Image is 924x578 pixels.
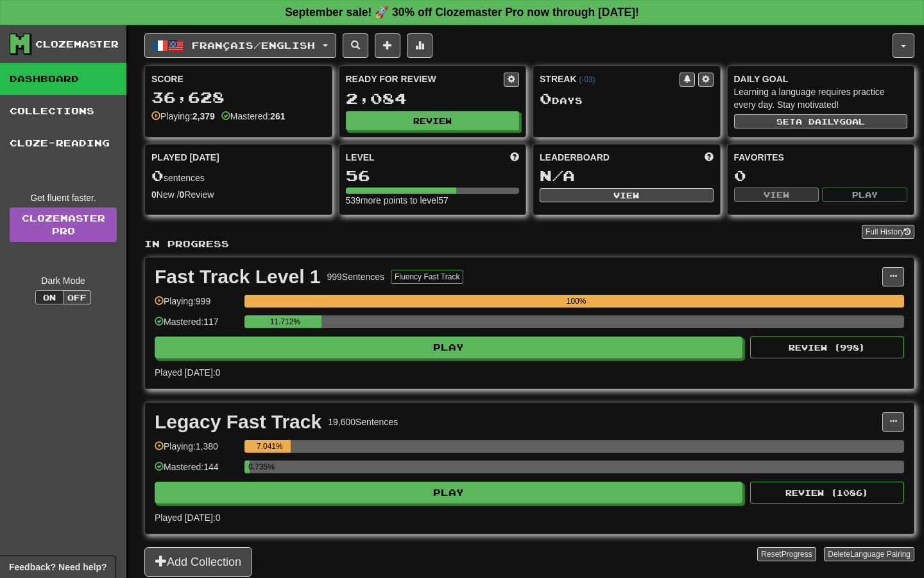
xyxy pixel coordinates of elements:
[151,89,325,105] div: 36,628
[10,207,117,242] a: ClozemasterPro
[346,91,520,107] div: 2,084
[10,274,117,287] div: Dark Mode
[346,168,520,184] div: 56
[10,191,117,204] div: Get fluent faster.
[391,270,463,284] button: Fluency Fast Track
[155,337,742,358] button: Play
[862,225,914,239] button: Full History
[63,290,91,304] button: Off
[510,151,519,164] span: Score more points to level up
[540,73,680,85] div: Streak
[407,33,432,58] button: More stats
[328,416,398,428] div: 19,600 Sentences
[144,238,914,250] p: In Progress
[155,412,321,432] div: Legacy Fast Track
[221,110,286,123] div: Mastered:
[579,75,595,84] a: (-03)
[540,166,575,184] span: N/A
[151,73,325,85] div: Score
[155,460,238,482] div: Mastered: 144
[734,168,908,184] div: 0
[151,110,215,123] div: Playing:
[734,73,908,85] div: Daily Goal
[155,295,238,316] div: Playing: 999
[248,460,249,473] div: 0.735%
[327,270,385,283] div: 999 Sentences
[270,111,285,121] strong: 261
[796,117,839,126] span: a daily
[155,440,238,461] div: Playing: 1,380
[155,512,220,523] span: Played [DATE]: 0
[144,547,252,577] button: Add Collection
[346,151,375,164] span: Level
[824,547,914,561] button: DeleteLanguage Pairing
[734,151,908,164] div: Favorites
[151,189,157,200] strong: 0
[540,89,552,107] span: 0
[155,267,321,286] div: Fast Track Level 1
[822,188,907,202] button: Play
[248,295,904,308] div: 100%
[35,290,64,304] button: On
[35,38,119,51] div: Clozemaster
[346,73,504,85] div: Ready for Review
[192,40,315,51] span: Français / English
[144,33,336,58] button: Français/English
[540,151,610,164] span: Leaderboard
[155,315,238,337] div: Mastered: 117
[850,550,911,559] span: Language Pairing
[155,367,220,378] span: Played [DATE]: 0
[155,482,742,504] button: Play
[180,189,185,200] strong: 0
[375,33,400,58] button: Add sentence to collection
[346,194,520,207] div: 539 more points to level 57
[285,6,639,19] strong: September sale! 🚀 30% off Clozemaster Pro now through [DATE]!
[750,337,904,358] button: Review (998)
[248,315,321,328] div: 11.712%
[346,111,520,130] button: Review
[540,91,714,107] div: Day s
[343,33,368,58] button: Search sentences
[151,166,164,184] span: 0
[750,482,904,504] button: Review (1086)
[782,550,812,559] span: Progress
[248,440,291,453] div: 7.041%
[734,114,908,128] button: Seta dailygoal
[151,151,219,164] span: Played [DATE]
[151,168,325,184] div: sentences
[734,85,908,111] div: Learning a language requires practice every day. Stay motivated!
[193,111,215,121] strong: 2,379
[705,151,714,164] span: This week in points, UTC
[151,188,325,201] div: New / Review
[734,188,819,202] button: View
[9,561,107,574] span: Open feedback widget
[540,188,714,202] button: View
[757,547,816,561] button: ResetProgress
